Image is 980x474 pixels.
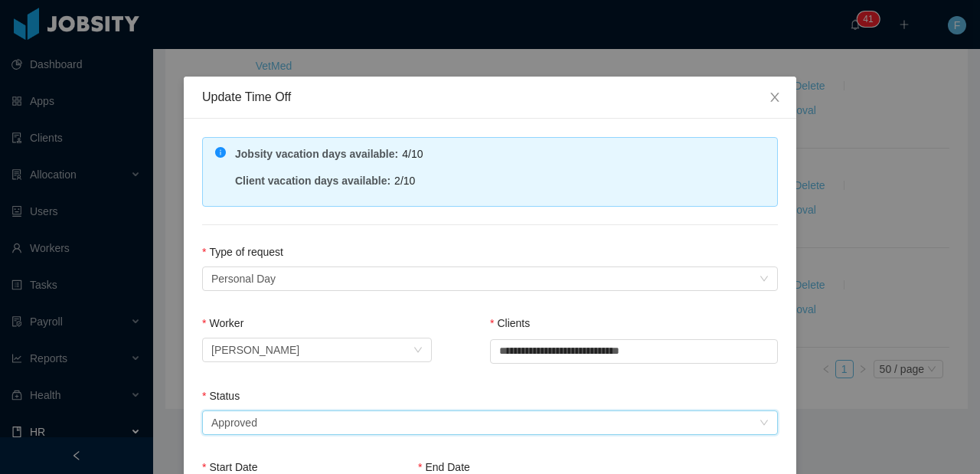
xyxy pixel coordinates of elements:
[211,338,299,361] div: Jose Bohorquez
[235,175,390,187] strong: Client vacation days available :
[402,148,423,160] span: 4/10
[202,317,243,329] label: Worker
[211,411,257,434] div: Approved
[202,461,257,473] label: Start Date
[202,390,240,402] label: Status
[235,148,398,160] strong: Jobsity vacation days available :
[394,175,415,187] span: 2/10
[418,461,470,473] label: End Date
[769,91,781,103] i: icon: close
[490,317,530,329] label: Clients
[202,89,778,106] div: Update Time Off
[202,246,283,258] label: Type of request
[211,267,276,290] div: Personal Day
[753,77,796,119] button: Close
[215,147,226,158] i: icon: info-circle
